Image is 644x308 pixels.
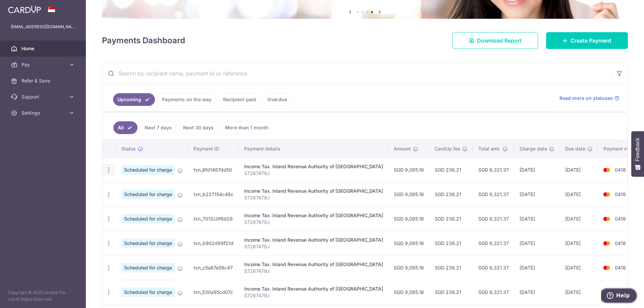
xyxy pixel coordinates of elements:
td: txn_7012c0f8d28 [188,206,239,231]
a: Create Payment [546,32,628,49]
span: Status [121,145,136,152]
span: 0418 [615,240,626,246]
img: Bank Card [600,190,613,198]
a: Payments on the way [158,93,216,106]
td: [DATE] [514,158,560,182]
p: S7267479J [244,292,383,299]
span: Download Report [477,37,522,45]
td: SGD 236.21 [429,206,473,231]
p: S7267479J [244,219,383,226]
a: Next 30 days [179,121,218,134]
span: 0418 [615,191,626,197]
td: txn_530a95cd07c [188,280,239,304]
td: [DATE] [560,158,598,182]
td: SGD 236.21 [429,280,473,304]
button: Feedback - Show survey [631,131,644,177]
td: txn_b227154c48c [188,182,239,206]
td: [DATE] [560,280,598,304]
td: SGD 236.21 [429,158,473,182]
td: txn_b902d99f21d [188,231,239,255]
iframe: Opens a widget where you can find more information [601,288,637,305]
span: Scheduled for charge [121,288,175,297]
span: Total amt. [478,145,500,152]
span: 0418 [615,216,626,222]
span: Due date [565,145,585,152]
span: Scheduled for charge [121,239,175,248]
span: Scheduled for charge [121,263,175,272]
span: Home [21,45,66,52]
div: Income Tax. Inland Revenue Authority of [GEOGRAPHIC_DATA] [244,188,383,194]
td: [DATE] [560,255,598,280]
span: CardUp fee [435,145,460,152]
div: Income Tax. Inland Revenue Authority of [GEOGRAPHIC_DATA] [244,237,383,243]
input: Search by recipient name, payment id or reference [102,63,611,84]
h4: Payments Dashboard [102,35,185,47]
td: SGD 9,085.16 [388,206,429,231]
th: Payment details [239,140,388,158]
a: Download Report [452,32,538,49]
td: [DATE] [560,231,598,255]
td: txn_8fd1487dd50 [188,158,239,182]
img: CardUp [8,5,41,13]
span: Create Payment [571,37,611,45]
p: S7267479J [244,268,383,274]
span: Settings [21,110,66,116]
td: SGD 9,321.37 [473,158,514,182]
span: Amount [394,145,411,152]
span: 0418 [615,265,626,270]
div: Income Tax. Inland Revenue Authority of [GEOGRAPHIC_DATA] [244,286,383,292]
p: [EMAIL_ADDRESS][DOMAIN_NAME] [11,23,75,30]
span: Support [21,94,66,100]
span: Scheduled for charge [121,190,175,199]
td: SGD 236.21 [429,255,473,280]
td: [DATE] [514,231,560,255]
td: SGD 9,321.37 [473,280,514,304]
a: All [113,121,138,134]
img: Bank Card [600,264,613,272]
td: [DATE] [560,182,598,206]
td: txn_c5a67a59c47 [188,255,239,280]
a: Read more on statuses [559,95,620,102]
div: Income Tax. Inland Revenue Authority of [GEOGRAPHIC_DATA] [244,212,383,219]
img: Bank Card [600,215,613,223]
span: Pay [21,61,66,68]
th: Payment ID [188,140,239,158]
span: Refer & Save [21,77,66,84]
a: Upcoming [113,93,155,106]
p: S7267479J [244,194,383,201]
span: Charge date [520,145,547,152]
td: SGD 9,085.16 [388,280,429,304]
td: [DATE] [514,182,560,206]
td: SGD 9,321.37 [473,231,514,255]
img: Bank Card [600,166,613,174]
div: Income Tax. Inland Revenue Authority of [GEOGRAPHIC_DATA] [244,261,383,268]
a: Recipient paid [219,93,260,106]
td: SGD 9,085.16 [388,255,429,280]
span: Read more on statuses [559,95,613,102]
td: [DATE] [514,255,560,280]
td: SGD 9,085.16 [388,158,429,182]
td: [DATE] [560,206,598,231]
span: Scheduled for charge [121,165,175,175]
span: Feedback [635,138,641,161]
a: Next 7 days [140,121,176,134]
img: Bank Card [600,288,613,296]
img: Bank Card [600,239,613,247]
td: SGD 9,321.37 [473,255,514,280]
span: Scheduled for charge [121,214,175,224]
p: S7267479J [244,170,383,177]
a: Overdue [263,93,291,106]
td: SGD 236.21 [429,182,473,206]
td: SGD 236.21 [429,231,473,255]
span: 0418 [615,167,626,173]
div: Income Tax. Inland Revenue Authority of [GEOGRAPHIC_DATA] [244,163,383,170]
td: SGD 9,321.37 [473,182,514,206]
td: [DATE] [514,206,560,231]
td: SGD 9,085.16 [388,231,429,255]
td: [DATE] [514,280,560,304]
td: SGD 9,321.37 [473,206,514,231]
a: More than 1 month [221,121,273,134]
p: S7267479J [244,243,383,250]
td: SGD 9,085.16 [388,182,429,206]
